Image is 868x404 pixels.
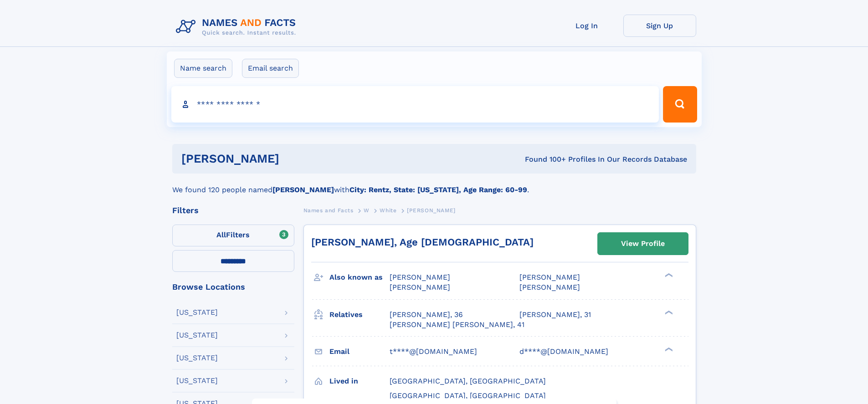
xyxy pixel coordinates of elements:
[172,225,294,246] label: Filters
[176,377,218,384] div: [US_STATE]
[176,309,218,316] div: [US_STATE]
[329,344,390,359] h3: Email
[329,307,390,322] h3: Relatives
[407,207,456,214] span: [PERSON_NAME]
[390,310,463,320] a: [PERSON_NAME], 36
[171,86,659,123] input: search input
[663,86,697,123] button: Search Button
[242,59,299,78] label: Email search
[172,283,294,291] div: Browse Locations
[390,391,546,400] span: [GEOGRAPHIC_DATA], [GEOGRAPHIC_DATA]
[303,205,354,216] a: Names and Facts
[349,185,527,194] b: City: Rentz, State: [US_STATE], Age Range: 60-99
[174,59,232,78] label: Name search
[519,310,591,320] a: [PERSON_NAME], 31
[172,15,303,39] img: Logo Names and Facts
[176,354,218,362] div: [US_STATE]
[380,207,396,214] span: White
[176,332,218,339] div: [US_STATE]
[272,185,334,194] b: [PERSON_NAME]
[550,15,623,37] a: Log In
[390,377,546,385] span: [GEOGRAPHIC_DATA], [GEOGRAPHIC_DATA]
[181,153,402,164] h1: [PERSON_NAME]
[380,205,396,216] a: White
[623,15,696,37] a: Sign Up
[519,283,580,291] span: [PERSON_NAME]
[172,174,696,195] div: We found 120 people named with .
[390,283,450,291] span: [PERSON_NAME]
[390,273,450,281] span: [PERSON_NAME]
[390,320,524,330] a: [PERSON_NAME] [PERSON_NAME], 41
[519,273,580,281] span: [PERSON_NAME]
[364,205,370,216] a: W
[172,206,294,215] div: Filters
[216,230,226,239] span: All
[364,207,370,214] span: W
[663,346,673,352] div: ❯
[311,236,534,248] a: [PERSON_NAME], Age [DEMOGRAPHIC_DATA]
[663,309,673,315] div: ❯
[663,272,673,278] div: ❯
[402,154,687,164] div: Found 100+ Profiles In Our Records Database
[329,373,390,389] h3: Lived in
[329,270,390,285] h3: Also known as
[621,233,665,254] div: View Profile
[598,233,688,255] a: View Profile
